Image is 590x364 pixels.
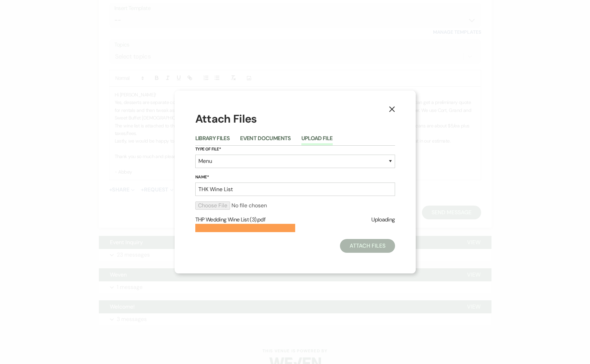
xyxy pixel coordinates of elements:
[195,111,395,127] h1: Attach Files
[195,216,265,223] span: THP Wedding Wine List (3).pdf
[195,136,230,145] button: Library Files
[301,136,333,145] button: Upload File
[340,239,395,253] button: Attach Files
[240,136,291,145] button: Event Documents
[371,215,395,224] span: Uploading
[195,146,395,153] label: Type of File*
[195,174,395,181] label: Name*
